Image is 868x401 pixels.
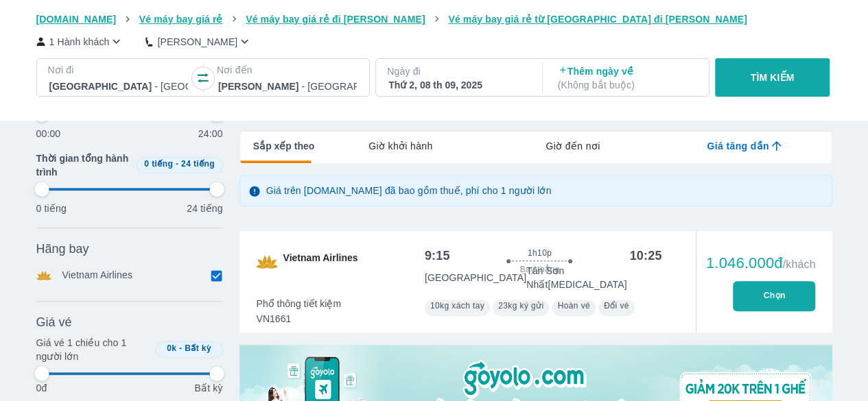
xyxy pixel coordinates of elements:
[36,151,131,179] span: Thời gian tổng hành trình
[167,343,176,353] span: 0k
[145,34,252,49] button: [PERSON_NAME]
[546,139,600,153] span: Giờ đến nơi
[194,381,222,395] p: Bất kỳ
[528,247,552,258] span: 1h10p
[706,255,816,271] div: 1.046.000đ
[388,78,527,92] div: Thứ 2, 08 th 09, 2025
[198,127,223,141] p: 24:00
[36,381,47,395] p: 0đ
[558,64,696,92] p: Thêm ngày về
[62,268,133,283] p: Vietnam Airlines
[185,343,211,353] span: Bất kỳ
[425,271,526,284] p: [GEOGRAPHIC_DATA]
[36,241,89,257] span: Hãng bay
[36,336,150,363] p: Giá vé 1 chiều cho 1 người lớn
[187,202,222,215] p: 24 tiếng
[430,301,484,311] span: 10kg xách tay
[257,312,342,326] span: VN1661
[526,264,661,291] p: Tân Sơn Nhất [MEDICAL_DATA]
[733,281,815,311] button: Chọn
[179,343,182,353] span: -
[253,139,315,153] span: Sắp xếp theo
[751,71,795,84] p: TÌM KIẾM
[498,301,543,311] span: 23kg ký gửi
[144,159,173,169] span: 0 tiếng
[36,202,67,215] p: 0 tiếng
[715,58,830,97] button: TÌM KIẾM
[368,139,432,153] span: Giờ khởi hành
[782,258,815,270] span: /khách
[387,64,528,78] p: Ngày đi
[181,159,215,169] span: 24 tiếng
[425,247,450,264] div: 9:15
[36,14,117,25] span: [DOMAIN_NAME]
[157,35,237,49] p: [PERSON_NAME]
[558,78,696,92] p: ( Không bắt buộc )
[49,35,110,49] p: 1 Hành khách
[283,251,358,273] span: Vietnam Airlines
[36,12,832,26] nav: breadcrumb
[314,132,831,160] div: lab API tabs example
[176,159,178,169] span: -
[217,63,358,77] p: Nơi đến
[707,139,769,153] span: Giá tăng dần
[448,14,747,25] span: Vé máy bay giá rẻ từ [GEOGRAPHIC_DATA] đi [PERSON_NAME]
[257,297,342,311] span: Phổ thông tiết kiệm
[48,63,189,77] p: Nơi đi
[36,34,124,49] button: 1 Hành khách
[557,301,590,311] span: Hoàn vé
[629,247,661,264] div: 10:25
[256,251,278,273] img: VN
[36,314,72,330] span: Giá vé
[266,184,552,197] p: Giá trên [DOMAIN_NAME] đã bao gồm thuế, phí cho 1 người lớn
[246,14,425,25] span: Vé máy bay giá rẻ đi [PERSON_NAME]
[604,301,629,311] span: Đổi vé
[139,14,223,25] span: Vé máy bay giá rẻ
[36,127,61,141] p: 00:00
